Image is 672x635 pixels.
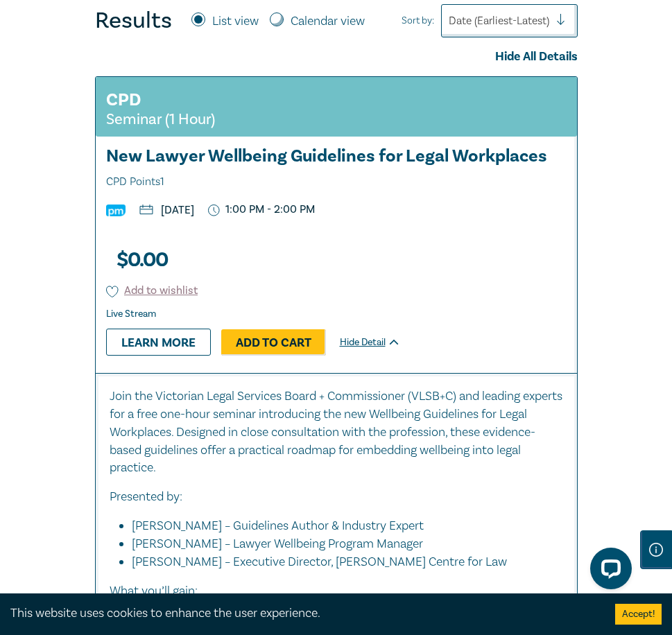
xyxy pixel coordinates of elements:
[106,308,156,320] strong: Live Stream
[649,543,663,557] img: Information Icon
[106,283,198,299] button: Add to wishlist
[95,7,172,35] h4: Results
[110,582,563,600] p: What you’ll gain:
[106,147,567,191] h3: New Lawyer Wellbeing Guidelines for Legal Workplaces
[291,12,365,31] label: Calendar view
[106,173,567,191] span: CPD Points 1
[132,517,549,535] li: [PERSON_NAME] – Guidelines Author & Industry Expert
[340,336,416,349] div: Hide Detail
[10,604,594,623] div: This website uses cookies to enhance the user experience.
[221,329,326,356] a: Add to Cart
[132,553,563,571] li: [PERSON_NAME] – Executive Director, [PERSON_NAME] Centre for Law
[106,329,211,355] a: Learn more
[96,147,577,191] a: New Lawyer Wellbeing Guidelines for Legal Workplaces CPD Points1
[579,542,637,600] iframe: LiveChat chat widget
[106,244,169,276] h3: $ 0.00
[402,13,434,28] span: Sort by:
[212,12,259,31] label: List view
[106,87,141,112] h3: CPD
[110,488,563,506] p: Presented by:
[132,535,549,553] li: [PERSON_NAME] – Lawyer Wellbeing Program Manager
[95,48,578,66] div: Hide All Details
[449,13,451,28] input: Sort by
[106,205,126,216] img: Practice Management & Business Skills
[110,388,563,478] p: Join the Victorian Legal Services Board + Commissioner (VLSB+C) and leading experts for a free on...
[208,203,316,216] p: 1:00 PM - 2:00 PM
[139,205,194,216] p: [DATE]
[615,604,662,625] button: Accept cookies
[106,112,215,126] small: Seminar (1 Hour)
